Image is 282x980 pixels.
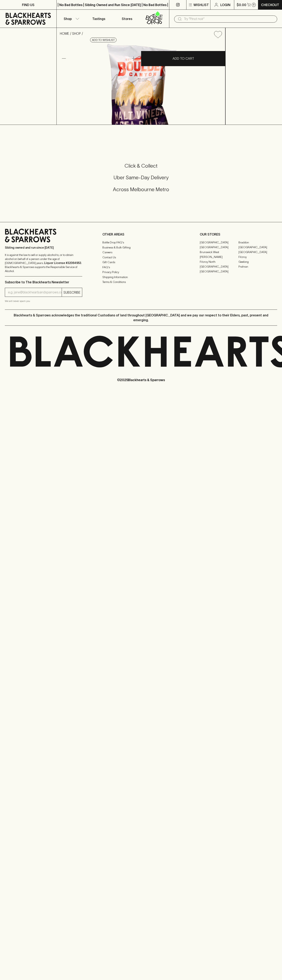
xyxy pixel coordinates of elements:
[261,2,279,7] p: Checkout
[200,240,238,245] a: [GEOGRAPHIC_DATA]
[200,254,238,259] a: [PERSON_NAME]
[173,56,194,61] p: ADD TO CART
[238,245,277,250] a: [GEOGRAPHIC_DATA]
[200,245,238,250] a: [GEOGRAPHIC_DATA]
[194,2,209,7] p: Wishlist
[64,16,72,21] p: Shop
[200,250,238,254] a: Brunswick West
[102,265,180,270] a: FAQ's
[253,4,255,6] p: 0
[72,32,81,35] a: SHOP
[102,232,180,237] p: OTHER AREAS
[200,259,238,264] a: Fitzroy North
[5,174,277,181] h5: Uber Same-Day Delivery
[238,264,277,269] a: Prahran
[85,10,113,28] a: Tastings
[57,10,85,28] button: Shop
[141,51,225,66] button: ADD TO CART
[238,240,277,245] a: Braddon
[5,280,82,285] p: Subscribe to The Blackhearts Newsletter
[200,269,238,274] a: [GEOGRAPHIC_DATA]
[113,10,141,28] a: Stores
[5,186,277,193] h5: Across Melbourne Metro
[102,240,180,245] a: Bottle Drop FAQ's
[102,250,180,255] a: Careers
[63,290,80,295] p: SUBSCRIBE
[22,2,34,7] p: FIND US
[200,232,277,237] p: OUR STORES
[5,246,82,250] p: Sibling owned and run since [DATE]
[5,253,82,273] p: It is against the law to sell or supply alcohol to, or to obtain alcohol on behalf of a person un...
[200,264,238,269] a: [GEOGRAPHIC_DATA]
[212,29,224,40] button: Add to wishlist
[5,299,82,303] p: We will never spam you
[57,41,225,125] img: 70791.png
[238,250,277,254] a: [GEOGRAPHIC_DATA]
[122,16,132,21] p: Stores
[220,2,230,7] p: Login
[62,288,82,297] button: SUBSCRIBE
[102,280,180,285] a: Terms & Conditions
[102,260,180,265] a: Gift Cards
[5,163,277,169] h5: Click & Collect
[60,32,69,35] a: HOME
[102,270,180,275] a: Privacy Policy
[102,275,180,279] a: Shipping Information
[238,259,277,264] a: Geelong
[238,254,277,259] a: Fitzroy
[237,2,246,7] p: $0.00
[102,255,180,260] a: Contact Us
[102,245,180,250] a: Business & Bulk Gifting
[44,261,81,265] strong: Liquor License #32064953
[8,313,274,322] p: Blackhearts & Sparrows acknowledges the traditional Custodians of land throughout [GEOGRAPHIC_DAT...
[90,38,117,42] button: Add to wishlist
[5,146,277,214] div: Call to action block
[184,16,274,22] input: Try "Pinot noir"
[92,16,105,21] p: Tastings
[8,289,62,296] input: e.g. jane@blackheartsandsparrows.com.au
